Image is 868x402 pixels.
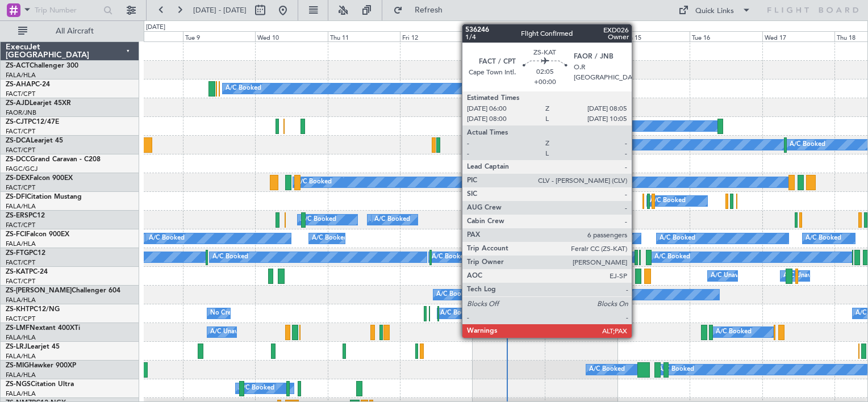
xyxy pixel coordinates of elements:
div: [DATE] [146,23,165,32]
a: FALA/HLA [6,202,36,211]
div: A/C Booked [239,380,274,397]
span: [DATE] - [DATE] [193,5,247,15]
span: ZS-FTG [6,250,29,257]
a: FAGC/GCJ [6,165,37,173]
a: FACT/CPT [6,258,35,267]
div: A/C Unavailable [210,324,257,341]
a: FACT/CPT [6,127,35,136]
a: ZS-AJDLearjet 45XR [6,100,71,107]
div: Sun 14 [545,31,617,41]
a: FALA/HLA [6,296,36,304]
span: ZS-AHA [6,81,31,88]
div: A/C Booked [374,211,410,228]
div: A/C Booked [296,174,332,191]
span: ZS-DCC [6,156,30,163]
div: Wed 10 [255,31,327,41]
a: FACT/CPT [6,315,35,323]
span: ZS-NGS [6,381,31,388]
span: ZS-DCA [6,137,31,144]
div: A/C Unavailable [711,267,758,284]
div: A/C Booked [212,249,248,266]
div: Mon 8 [111,31,183,41]
span: ZS-FCI [6,231,26,238]
div: Thu 11 [328,31,400,41]
span: ZS-[PERSON_NAME] [6,287,72,294]
div: Sat 13 [473,31,545,41]
a: ZS-AHAPC-24 [6,81,50,88]
div: Wed 17 [762,31,834,41]
div: A/C Booked [589,361,625,378]
div: Tue 9 [183,31,255,41]
a: FALA/HLA [6,371,36,379]
div: Quick Links [695,6,734,17]
div: A/C Unavailable [783,267,831,284]
a: FALA/HLA [6,240,36,248]
input: Trip Number [35,2,100,19]
span: ZS-MIG [6,362,29,369]
div: A/C Booked [660,230,695,247]
span: ZS-CJT [6,119,28,125]
div: A/C Booked [806,230,841,247]
a: ZS-DEXFalcon 900EX [6,175,73,182]
a: ZS-DCALearjet 45 [6,137,63,144]
a: FALA/HLA [6,71,36,79]
span: ZS-LMF [6,325,30,332]
span: ZS-ACT [6,62,30,69]
span: ZS-ERS [6,212,28,219]
div: A/C Booked [149,230,185,247]
button: Quick Links [673,1,757,19]
span: Refresh [405,6,453,14]
div: A/C Booked [650,192,686,210]
a: ZS-ERSPC12 [6,212,45,219]
span: ZS-LRJ [6,344,27,350]
a: ZS-ACTChallenger 300 [6,62,78,69]
div: A/C Booked [658,361,694,378]
a: ZS-LMFNextant 400XTi [6,325,80,332]
a: FALA/HLA [6,333,36,342]
div: A/C Booked [436,286,472,303]
div: A/C Booked [654,249,690,266]
div: A/C Booked [301,211,336,228]
a: ZS-NGSCitation Ultra [6,381,74,388]
a: FACT/CPT [6,146,35,154]
button: Refresh [388,1,456,19]
a: ZS-DFICitation Mustang [6,194,82,200]
a: ZS-DCCGrand Caravan - C208 [6,156,101,163]
span: ZS-DEX [6,175,30,182]
a: FACT/CPT [6,277,35,286]
span: All Aircraft [30,27,120,35]
a: FACT/CPT [6,183,35,192]
a: ZS-CJTPC12/47E [6,119,59,125]
div: A/C Booked [507,118,543,135]
a: FALA/HLA [6,390,36,398]
a: FACT/CPT [6,221,35,229]
span: ZS-KAT [6,269,29,275]
a: FAOR/JNB [6,108,36,117]
a: ZS-KHTPC12/NG [6,306,60,313]
button: All Aircraft [12,22,123,40]
div: A/C Booked [790,136,825,153]
div: A/C Booked [312,230,348,247]
div: A/C Booked [440,305,476,322]
span: ZS-KHT [6,306,30,313]
span: ZS-DFI [6,194,27,200]
a: ZS-FCIFalcon 900EX [6,231,69,238]
a: ZS-MIGHawker 900XP [6,362,76,369]
div: A/C Booked [597,230,633,247]
div: Mon 15 [617,31,690,41]
div: A/C Booked [716,324,752,341]
a: ZS-KATPC-24 [6,269,48,275]
div: A/C Booked [226,80,261,97]
span: ZS-AJD [6,100,30,107]
div: No Crew [210,305,236,322]
a: ZS-[PERSON_NAME]Challenger 604 [6,287,120,294]
div: Tue 16 [690,31,762,41]
div: A/C Booked [432,249,468,266]
a: ZS-FTGPC12 [6,250,45,257]
div: Fri 12 [400,31,472,41]
a: ZS-LRJLearjet 45 [6,344,60,350]
div: A/C Booked [586,136,621,153]
a: FALA/HLA [6,352,36,361]
a: FACT/CPT [6,90,35,98]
